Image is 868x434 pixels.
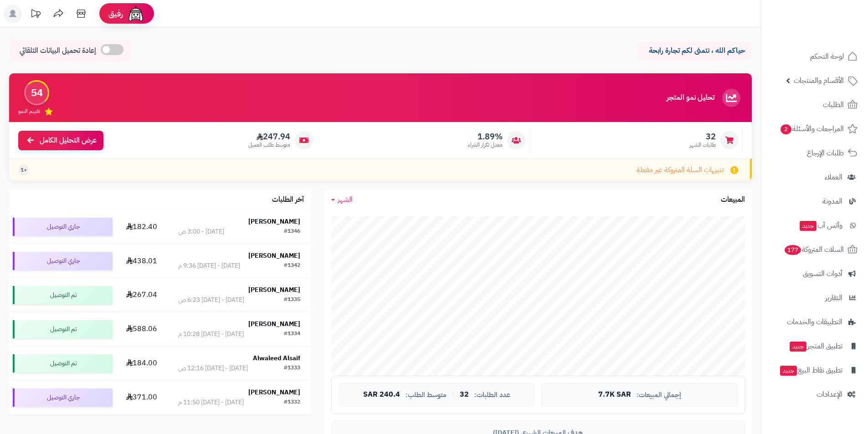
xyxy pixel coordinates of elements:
span: متوسط طلب العميل [248,141,290,149]
td: 184.00 [116,347,167,380]
span: 32 [689,132,716,142]
h3: آخر الطلبات [272,196,304,204]
span: تقييم النمو [18,107,40,115]
span: لوحة التحكم [810,50,844,63]
span: 32 [460,391,469,399]
span: السلات المتروكة [784,243,844,256]
span: 1.89% [468,132,503,142]
div: [DATE] - [DATE] 10:28 م [178,330,244,339]
span: تطبيق المتجر [789,340,842,352]
div: جاري التوصيل [13,218,113,236]
span: جديد [800,221,817,231]
div: #1342 [284,261,300,271]
strong: [PERSON_NAME] [248,285,300,295]
span: المراجعات والأسئلة [780,123,844,135]
span: 240.4 SAR [363,391,400,399]
a: لوحة التحكم [767,46,863,67]
span: جديد [790,342,806,352]
div: [DATE] - [DATE] 12:16 ص [178,364,248,373]
span: | [452,391,454,398]
div: #1346 [284,227,300,236]
span: 2 [780,124,792,135]
a: المراجعات والأسئلة2 [767,118,863,140]
span: التطبيقات والخدمات [787,316,842,328]
a: العملاء [767,166,863,188]
span: جديد [780,366,797,376]
span: الإعدادات [817,388,842,401]
a: السلات المتروكة177 [767,239,863,260]
span: +1 [21,166,27,174]
span: المدونة [822,195,842,208]
div: جاري التوصيل [13,252,113,270]
a: الطلبات [767,94,863,116]
a: الشهر [331,194,353,205]
span: عدد الطلبات: [474,391,510,399]
span: متوسط الطلب: [406,391,447,399]
a: عرض التحليل الكامل [18,131,103,150]
strong: [PERSON_NAME] [248,251,300,260]
div: [DATE] - [DATE] 9:36 م [178,261,240,271]
a: التطبيقات والخدمات [767,311,863,333]
a: تحديثات المنصة [24,5,47,25]
span: الأقسام والمنتجات [794,74,844,87]
div: #1335 [284,296,300,305]
a: أدوات التسويق [767,263,863,285]
div: [DATE] - [DATE] 11:50 م [178,398,244,407]
span: التقارير [825,291,842,304]
span: تطبيق نقاط البيع [779,364,842,377]
a: وآتس آبجديد [767,214,863,236]
div: جاري التوصيل [13,388,113,407]
span: تنبيهات السلة المتروكة غير مفعلة [637,165,724,175]
td: 438.01 [116,244,167,278]
strong: [PERSON_NAME] [248,319,300,329]
span: طلبات الشهر [689,141,716,149]
td: 588.06 [116,312,167,346]
strong: [PERSON_NAME] [248,217,300,226]
a: تطبيق المتجرجديد [767,335,863,357]
div: تم التوصيل [13,320,113,338]
span: 177 [784,245,801,255]
div: تم التوصيل [13,286,113,304]
span: عرض التحليل الكامل [40,135,97,146]
span: معدل تكرار الشراء [468,141,503,149]
span: الطلبات [823,98,844,111]
span: 247.94 [248,132,290,142]
span: 7.7K SAR [598,391,631,399]
p: حياكم الله ، نتمنى لكم تجارة رابحة [645,46,745,56]
span: وآتس آب [799,219,842,232]
strong: [PERSON_NAME] [248,388,300,397]
h3: المبيعات [721,196,745,204]
h3: تحليل نمو المتجر [667,94,714,102]
span: رفيق [108,8,123,19]
div: #1332 [284,398,300,407]
td: 371.00 [116,381,167,414]
div: #1333 [284,364,300,373]
a: التقارير [767,287,863,309]
div: #1334 [284,330,300,339]
td: 267.04 [116,278,167,312]
div: [DATE] - [DATE] 6:23 ص [178,296,244,305]
img: logo-2.png [806,7,859,26]
img: ai-face.png [127,5,145,23]
span: العملاء [825,171,842,184]
div: تم التوصيل [13,354,113,373]
div: [DATE] - 3:00 ص [178,227,224,236]
a: المدونة [767,190,863,212]
span: طلبات الإرجاع [807,147,844,159]
span: إعادة تحميل البيانات التلقائي [20,46,96,56]
strong: Alwaleed Alsaif [253,353,300,363]
a: طلبات الإرجاع [767,142,863,164]
td: 182.40 [116,210,167,244]
a: تطبيق نقاط البيعجديد [767,359,863,381]
span: الشهر [338,194,353,205]
span: أدوات التسويق [803,267,842,280]
a: الإعدادات [767,383,863,405]
span: إجمالي المبيعات: [637,391,681,399]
